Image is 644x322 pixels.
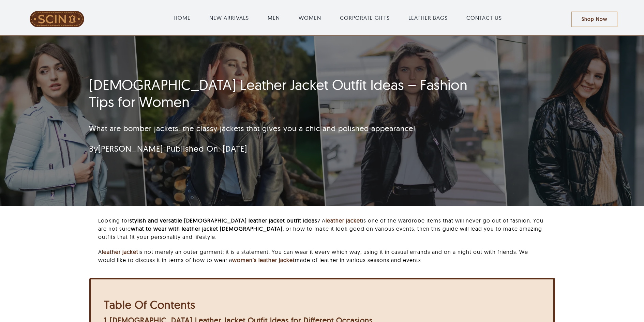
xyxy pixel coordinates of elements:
[89,123,474,134] p: What are bomber jackets: the classy jackets that gives you a chic and polished appearance!
[174,14,191,22] a: HOME
[299,14,321,22] a: WOMEN
[209,14,249,22] a: NEW ARRIVALS
[102,248,138,255] a: leather jacket
[466,14,502,22] a: CONTACT US
[582,16,607,22] span: Shop Now
[98,248,546,264] p: A is not merely an outer garment; it is a statement. You can wear it every which way, using it in...
[232,257,295,263] a: women’s leather jacket
[268,14,280,22] a: MEN
[104,7,571,29] nav: Main Menu
[89,143,163,154] span: By
[571,12,617,27] a: Shop Now
[130,217,317,224] strong: stylish and versatile [DEMOGRAPHIC_DATA] leather jacket outfit ideas
[166,143,247,154] span: Published On: [DATE]
[104,298,195,311] b: Table Of Contents
[131,225,283,232] strong: what to wear with leather jacket [DEMOGRAPHIC_DATA]
[408,14,448,22] a: LEATHER BAGS
[98,216,546,241] p: Looking for ? A is one of the wardrobe items that will never go out of fashion. You are not sure ...
[89,76,474,111] h1: [DEMOGRAPHIC_DATA] Leather Jacket Outfit Ideas – Fashion Tips for Women
[326,217,362,224] a: leather jacket
[340,14,390,22] a: CORPORATE GIFTS
[98,143,163,154] a: [PERSON_NAME]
